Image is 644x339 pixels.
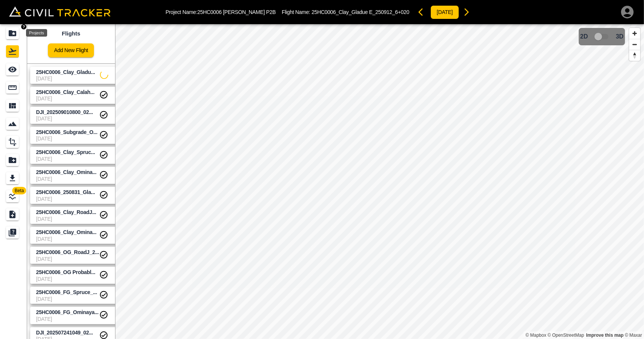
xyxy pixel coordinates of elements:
[9,6,111,17] img: Civil Tracker
[591,29,613,44] span: 3D model not uploaded yet
[312,9,409,15] span: 25HC0006_Clay_Gladue E_250912_6+020
[166,9,276,15] p: Project Name: 25HC0006 [PERSON_NAME] P2B
[282,9,409,15] p: Flight Name:
[26,29,47,37] div: Projects
[548,333,584,338] a: OpenStreetMap
[115,24,644,339] canvas: Map
[629,28,640,39] button: Zoom in
[430,5,459,19] button: [DATE]
[616,33,624,40] span: 3D
[629,39,640,50] button: Zoom out
[580,33,588,40] span: 2D
[629,50,640,61] button: Reset bearing to north
[586,333,624,338] a: Map feedback
[526,333,546,338] a: Mapbox
[625,333,642,338] a: Maxar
